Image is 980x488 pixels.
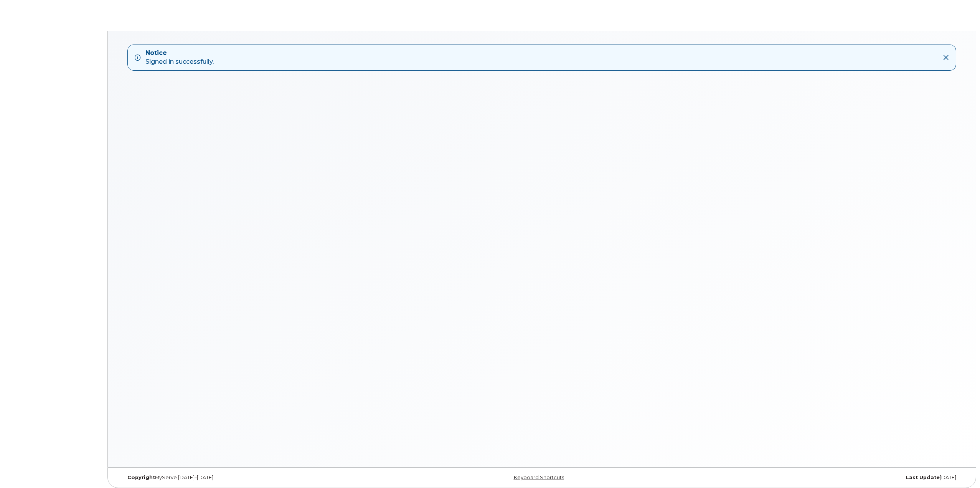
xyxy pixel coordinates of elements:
div: Signed in successfully. [145,49,214,66]
strong: Last Update [906,475,940,480]
div: [DATE] [682,475,962,481]
div: MyServe [DATE]–[DATE] [122,475,402,481]
strong: Notice [145,49,214,58]
a: Keyboard Shortcuts [514,475,564,480]
strong: Copyright [127,475,155,480]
